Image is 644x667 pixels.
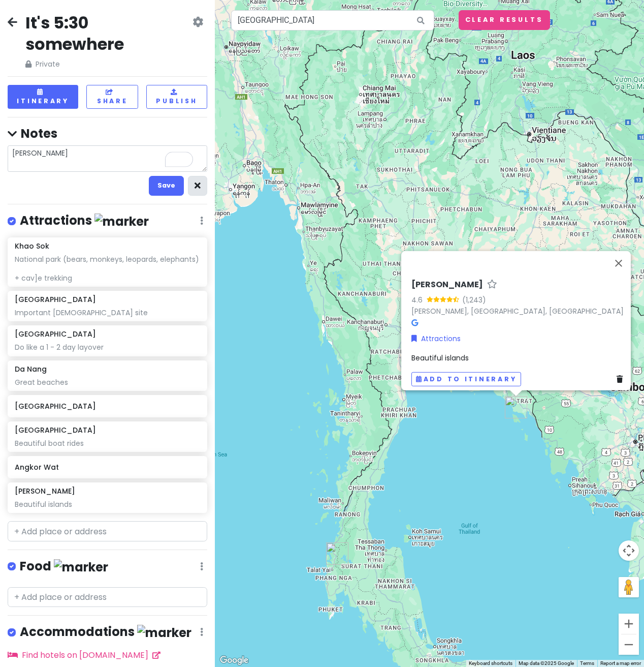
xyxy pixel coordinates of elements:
[25,12,190,54] h2: It's 5:30 somewhere
[25,58,190,70] span: Private
[149,176,184,196] button: Save
[326,542,348,565] div: Khao Sok
[411,306,624,316] a: [PERSON_NAME], [GEOGRAPHIC_DATA], [GEOGRAPHIC_DATA]
[619,577,639,597] button: Drag Pegman onto the map to open Street View
[15,308,200,317] div: Important [DEMOGRAPHIC_DATA] site
[217,654,251,667] a: Open this area in Google Maps (opens a new window)
[617,374,627,385] a: Delete place
[15,378,200,387] div: Great beaches
[15,255,200,283] div: National park (bears, monkeys, leopards, elephants) + cav]e trekking
[8,649,160,661] a: Find hotels on [DOMAIN_NAME]
[15,241,49,251] h6: Khao Sok
[15,439,200,448] div: Beautiful boat rides
[15,343,200,352] div: Do like a 1 - 2 day layover
[8,145,207,172] textarea: To enrich screen reader interactions, please activate Accessibility in Grammarly extension settings
[15,463,200,472] h6: Angkor Wat
[411,333,461,344] a: Attractions
[469,660,512,667] button: Keyboard shortcuts
[600,660,641,666] a: Report a map error
[20,624,191,641] h4: Accommodations
[8,521,207,541] input: + Add place or address
[505,396,527,418] div: Koh Chang
[487,280,497,290] a: Star place
[54,559,108,575] img: marker
[15,426,96,435] h6: [GEOGRAPHIC_DATA]
[15,329,96,339] h6: [GEOGRAPHIC_DATA]
[411,319,418,326] i: Google Maps
[411,280,483,290] h6: [PERSON_NAME]
[411,294,427,306] div: 4.6
[137,625,191,641] img: marker
[231,10,434,31] input: Search a place
[606,251,631,276] button: Close
[8,85,78,109] button: Itinerary
[519,660,574,666] span: Map data ©2025 Google
[411,372,521,386] button: Add to itinerary
[15,487,75,496] h6: [PERSON_NAME]
[619,614,639,634] button: Zoom in
[8,587,207,608] input: + Add place or address
[619,634,639,655] button: Zoom out
[459,10,550,30] button: Clear Results
[15,402,200,411] h6: [GEOGRAPHIC_DATA]
[20,558,108,575] h4: Food
[15,500,200,509] div: Beautiful islands
[15,295,96,304] h6: [GEOGRAPHIC_DATA]
[146,85,207,109] button: Publish
[411,353,469,363] span: Beautiful islands
[619,540,639,561] button: Map camera controls
[462,294,486,306] div: (1,243)
[8,126,207,141] h4: Notes
[20,213,149,229] h4: Attractions
[217,654,251,667] img: Google
[15,365,47,374] h6: Da Nang
[580,660,594,666] a: Terms
[94,214,149,229] img: marker
[86,85,138,109] button: Share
